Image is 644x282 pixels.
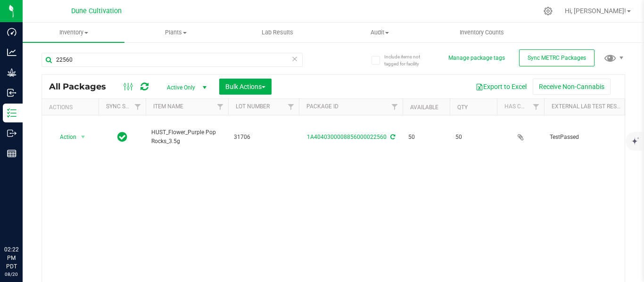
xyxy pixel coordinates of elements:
span: TestPassed [550,133,633,142]
inline-svg: Grow [7,68,17,77]
div: Actions [49,104,95,111]
a: Filter [283,99,299,115]
span: Dune Cultivation [71,7,122,15]
button: Export to Excel [470,79,533,95]
a: Filter [387,99,403,115]
a: Qty [457,104,468,111]
button: Manage package tags [448,54,505,62]
span: Sync METRC Packages [528,55,586,61]
span: Inventory Counts [447,28,517,37]
inline-svg: Reports [7,149,17,158]
button: Sync METRC Packages [519,49,594,66]
inline-svg: Analytics [7,48,17,57]
span: Lab Results [249,28,306,37]
a: Inventory Counts [430,23,532,42]
span: Audit [329,28,430,37]
input: Search Package ID, Item Name, SKU, Lot or Part Number... [41,53,303,67]
a: External Lab Test Result [552,103,626,110]
span: Clear [291,53,298,65]
a: Audit [329,23,430,42]
p: 08/20 [4,271,18,278]
span: Action [51,130,77,144]
a: Lab Results [227,23,329,42]
span: 50 [408,133,444,142]
iframe: Resource center [9,207,38,235]
inline-svg: Dashboard [7,27,17,37]
a: Filter [130,99,146,115]
th: Has COA [497,99,544,115]
button: Receive Non-Cannabis [533,79,611,95]
span: Include items not tagged for facility [384,53,431,67]
span: All Packages [49,81,116,92]
span: Inventory [23,28,124,37]
button: Bulk Actions [219,79,272,95]
a: Plants [124,23,226,42]
a: Sync Status [106,103,142,110]
inline-svg: Inbound [7,88,17,97]
a: Available [410,104,438,111]
a: Filter [213,99,228,115]
a: Item Name [153,103,183,110]
span: HUST_Flower_Purple Pop Rocks_3.5g [151,128,223,146]
inline-svg: Outbound [7,129,17,138]
a: Lot Number [236,103,270,110]
span: 31706 [234,133,293,142]
div: Manage settings [542,7,554,16]
a: Inventory [23,23,124,42]
span: In Sync [117,130,127,144]
a: Filter [528,99,544,115]
span: 50 [455,133,491,142]
a: Package ID [306,103,339,110]
span: Plants [125,28,226,37]
span: Sync from Compliance System [389,134,395,140]
a: 1A4040300008856000022560 [307,134,387,140]
a: Filter [623,99,638,115]
span: Hi, [PERSON_NAME]! [565,7,626,15]
span: Bulk Actions [225,83,265,90]
span: select [77,130,89,144]
inline-svg: Inventory [7,108,17,118]
p: 02:22 PM PDT [4,245,18,271]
